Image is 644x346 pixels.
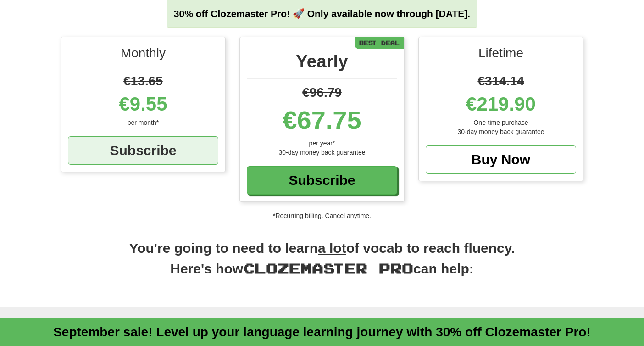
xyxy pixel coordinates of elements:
[355,37,404,49] div: Best Deal
[477,74,524,88] span: €314.14
[426,145,576,174] a: Buy Now
[247,102,397,139] div: €67.75
[426,118,576,127] div: One-time purchase
[247,148,397,157] div: 30-day money back guarantee
[174,8,470,19] strong: 30% off Clozemaster Pro! 🚀 Only available now through [DATE].
[61,239,583,288] h2: You're going to need to learn of vocab to reach fluency. Here's how can help:
[426,90,576,118] div: €219.90
[68,44,218,67] div: Monthly
[68,136,218,165] a: Subscribe
[53,325,591,339] a: September sale! Level up your language learning journey with 30% off Clozemaster Pro!
[426,127,576,136] div: 30-day money back guarantee
[318,240,346,256] u: a lot
[247,49,397,79] div: Yearly
[243,260,413,276] span: Clozemaster Pro
[426,44,576,67] div: Lifetime
[247,139,397,148] div: per year*
[247,166,397,195] a: Subscribe
[302,85,342,100] span: €96.79
[123,74,163,88] span: €13.65
[68,90,218,118] div: €9.55
[68,118,218,127] div: per month*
